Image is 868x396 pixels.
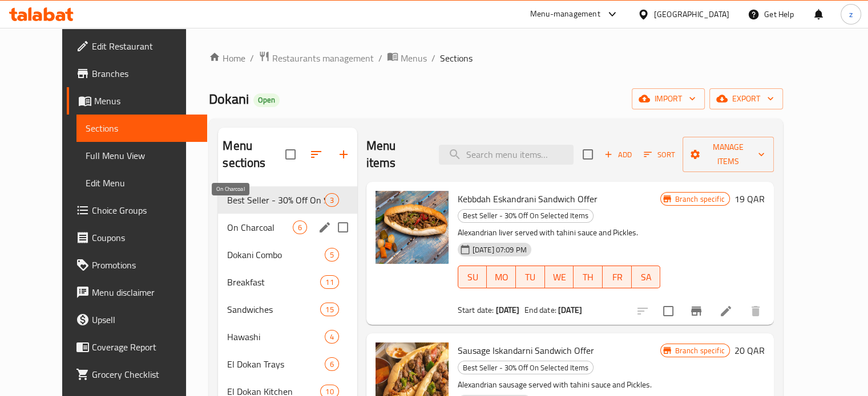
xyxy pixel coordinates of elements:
div: Best Seller - 30% Off On Selected Items [458,209,594,223]
div: items [325,357,339,371]
a: Edit Restaurant [67,32,207,60]
div: items [320,303,338,316]
a: Upsell [67,306,207,333]
span: End date: [524,303,556,317]
span: Choice Groups [92,203,198,217]
a: Coupons [67,224,207,251]
button: Add section [330,141,357,168]
div: items [325,248,339,262]
span: Start date: [458,303,494,317]
span: import [641,92,696,106]
div: On Charcoal6edit [218,214,357,241]
button: Sort [641,146,678,164]
b: [DATE] [496,303,520,317]
span: Best Seller - 30% Off On Selected Items [227,193,324,207]
span: TU [520,269,540,285]
nav: breadcrumb [209,51,782,66]
span: TH [578,269,598,285]
span: SU [463,269,483,285]
span: Hawashi [227,330,324,344]
button: SU [458,266,487,288]
button: TU [516,266,545,288]
div: items [320,275,338,289]
a: Grocery Checklist [67,361,207,388]
span: MO [491,269,511,285]
a: Choice Groups [67,197,207,224]
span: 4 [325,332,338,342]
span: Sections [86,121,198,135]
div: El Dokan Trays6 [218,350,357,378]
span: 6 [325,359,338,370]
span: SA [636,269,656,285]
div: items [325,330,339,344]
h6: 20 QAR [734,342,765,358]
button: TH [574,266,603,288]
span: 6 [293,222,306,233]
span: Branches [92,67,198,80]
span: Best Seller - 30% Off On Selected Items [458,361,593,374]
a: Restaurants management [259,51,374,66]
li: / [250,51,254,65]
span: Sort sections [302,141,330,168]
span: 15 [321,304,338,315]
p: Alexandrian liver served with tahini sauce and Pickles. [458,226,661,240]
span: Coupons [92,231,198,244]
span: WE [550,269,570,285]
a: Full Menu View [76,142,207,169]
img: Kebbdah Eskandrani Sandwich Offer [376,191,449,264]
a: Menus [67,87,207,115]
a: Menus [387,51,427,66]
span: Upsell [92,313,198,326]
button: Branch-specific-item [683,297,710,325]
span: Manage items [692,140,764,169]
span: Open [253,95,280,105]
button: delete [742,297,769,325]
span: Coverage Report [92,340,198,354]
div: Sandwiches15 [218,296,357,323]
span: FR [607,269,627,285]
li: / [378,51,382,65]
span: Sections [440,51,473,65]
span: Select section [576,142,600,166]
div: Breakfast [227,275,320,289]
p: Alexandrian sausage served with tahini sauce and Pickles. [458,378,661,392]
span: Add [603,148,633,161]
span: z [849,8,853,21]
span: Menu disclaimer [92,285,198,299]
a: Coverage Report [67,333,207,361]
a: Promotions [67,251,207,279]
span: On Charcoal [227,221,292,234]
span: El Dokan Trays [227,357,324,371]
span: Branch specific [670,345,729,356]
span: Select to update [656,299,680,323]
a: Menu disclaimer [67,279,207,306]
span: 5 [325,250,338,260]
h2: Menu sections [223,137,285,172]
div: Breakfast11 [218,268,357,296]
div: [GEOGRAPHIC_DATA] [654,8,729,21]
button: SA [632,266,661,288]
span: Sort [644,148,675,161]
button: Manage items [683,137,773,172]
span: Sausage Iskandarni Sandwich Offer [458,342,594,359]
a: Edit Menu [76,169,207,197]
a: Sections [76,115,207,142]
button: export [709,88,783,109]
span: export [718,92,774,106]
a: Edit menu item [719,304,733,318]
button: edit [316,219,333,236]
a: Home [209,51,245,65]
button: Add [600,146,636,164]
button: WE [545,266,574,288]
span: Promotions [92,258,198,272]
span: Select all sections [278,142,302,166]
span: Sandwiches [227,303,320,316]
span: Grocery Checklist [92,368,198,381]
span: 3 [325,195,338,206]
h2: Menu items [366,137,426,172]
h6: 19 QAR [734,191,765,207]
